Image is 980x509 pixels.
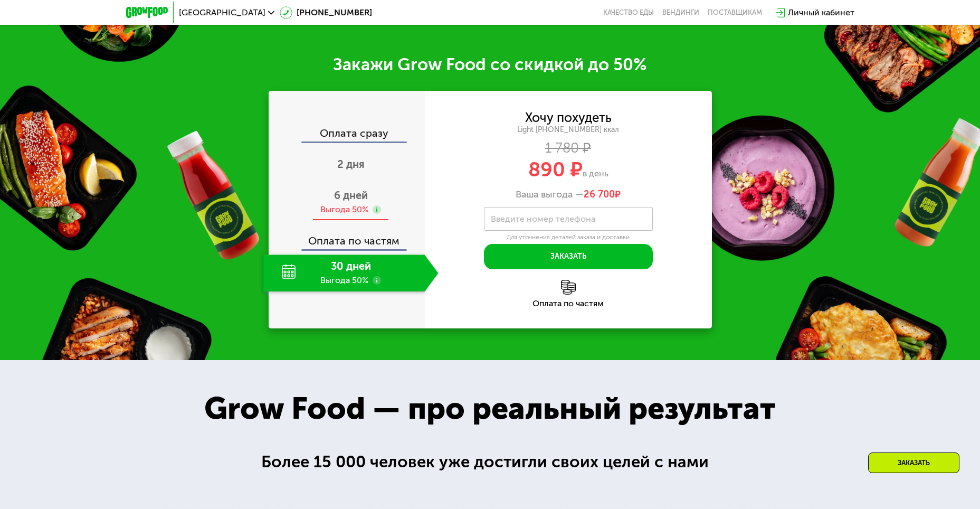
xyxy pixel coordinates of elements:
[280,6,372,19] a: [PHONE_NUMBER]
[182,385,799,432] div: Grow Food — про реальный результат
[425,189,712,201] div: Ваша выгода —
[484,244,653,269] button: Заказать
[425,125,712,135] div: Light [PHONE_NUMBER] ккал
[334,189,368,202] span: 6 дней
[868,453,959,473] div: Заказать
[484,233,653,242] div: Для уточнения деталей заказа и доставки
[528,157,583,182] span: 890 ₽
[662,8,699,17] a: Вендинги
[561,280,576,295] img: l6xcnZfty9opOoJh.png
[261,449,719,475] div: Более 15 000 человек уже достигли своих целей с нами
[583,168,608,178] span: в день
[425,143,712,154] div: 1 780 ₽
[491,216,595,222] label: Введите номер телефона
[584,188,615,200] span: 26 700
[179,8,265,17] span: [GEOGRAPHIC_DATA]
[320,204,368,215] div: Выгода 50%
[337,158,365,171] span: 2 дня
[525,112,612,124] div: Хочу похудеть
[708,8,762,17] div: поставщикам
[788,6,854,19] div: Личный кабинет
[270,128,425,142] div: Оплата сразу
[425,299,712,308] div: Оплата по частям
[584,189,621,201] span: ₽
[270,225,425,249] div: Оплата по частям
[603,8,654,17] a: Качество еды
